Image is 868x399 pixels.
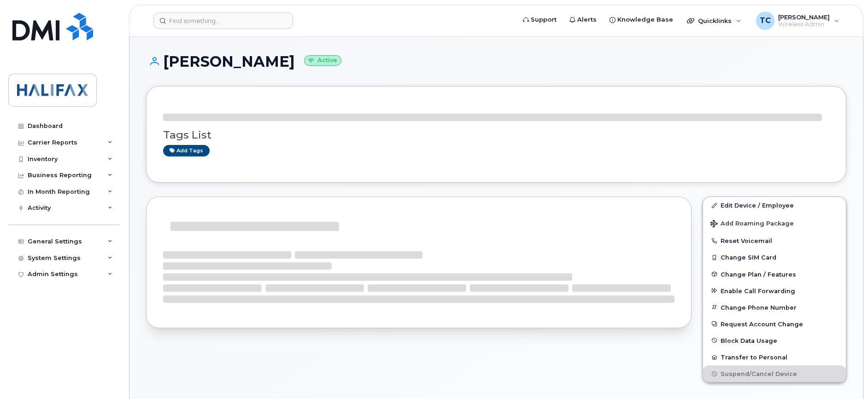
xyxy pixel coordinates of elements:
a: Add tags [163,145,210,156]
span: Suspend/Cancel Device [721,370,797,377]
button: Change SIM Card [703,249,846,266]
button: Request Account Change [703,316,846,332]
h3: Tags List [163,129,829,141]
span: Enable Call Forwarding [721,287,795,294]
button: Enable Call Forwarding [703,283,846,299]
small: Active [304,55,341,66]
span: Change Plan / Features [721,271,796,278]
button: Change Phone Number [703,299,846,316]
button: Suspend/Cancel Device [703,365,846,382]
button: Block Data Usage [703,332,846,349]
h1: [PERSON_NAME] [146,53,846,69]
a: Edit Device / Employee [703,197,846,214]
button: Add Roaming Package [703,214,846,232]
button: Transfer to Personal [703,349,846,365]
span: Add Roaming Package [710,220,794,229]
button: Reset Voicemail [703,232,846,249]
button: Change Plan / Features [703,266,846,283]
